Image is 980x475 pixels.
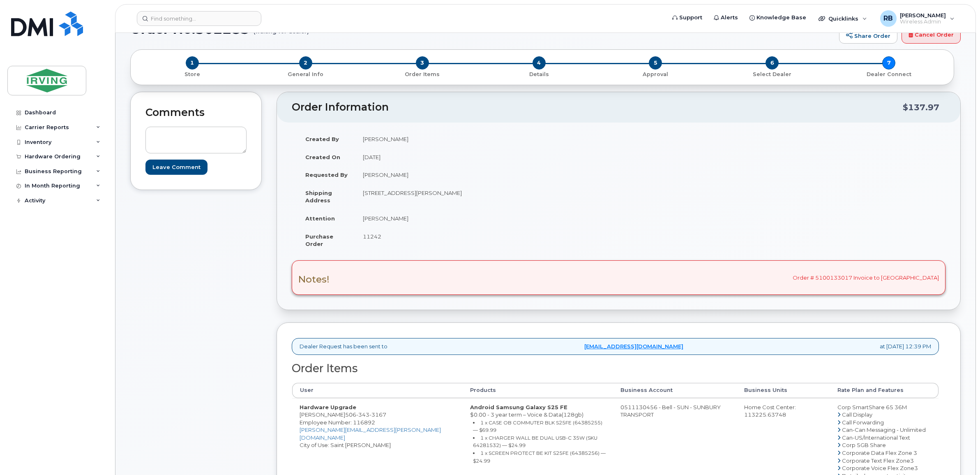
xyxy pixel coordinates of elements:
[708,9,744,26] a: Alerts
[369,411,386,418] span: 3167
[842,419,884,426] span: Call Forwarding
[756,14,806,22] span: Knowledge Base
[613,383,737,398] th: Business Account
[839,27,897,44] a: Share Order
[186,56,199,70] span: 1
[292,338,939,355] div: Dealer Request has been sent to at [DATE] 12:39 PM
[298,274,330,285] h3: Notes!
[356,411,369,418] span: 343
[830,383,938,398] th: Rate Plan and Features
[305,154,340,160] strong: Created On
[533,56,546,70] span: 4
[737,383,830,398] th: Business Units
[300,419,375,426] span: Employee Number: 116892
[470,404,567,410] strong: Android Samsung Galaxy S25 FE
[130,22,835,36] h1: Order No.302285
[584,343,683,350] a: [EMAIL_ADDRESS][DOMAIN_NAME]
[251,71,361,78] p: General Info
[292,260,945,295] div: Order # 5100133017 Invoice to [GEOGRAPHIC_DATA]
[305,171,348,178] strong: Requested By
[141,71,244,78] p: Store
[714,70,830,78] a: 6 Select Dealer
[292,102,903,113] h2: Order Information
[363,233,381,240] span: 11242
[597,70,714,78] a: 5 Approval
[473,419,602,433] small: 1 x CASE OB COMMUTER BLK S25FE (64385255) — $69.99
[900,12,946,19] span: [PERSON_NAME]
[828,15,858,22] span: Quicklinks
[145,160,208,175] input: Leave Comment
[355,130,613,148] td: [PERSON_NAME]
[679,14,702,22] span: Support
[247,70,364,78] a: 2 General Info
[292,362,939,375] h2: Order Items
[900,19,946,25] span: Wireless Admin
[721,14,738,22] span: Alerts
[416,56,429,70] span: 3
[299,56,312,70] span: 2
[473,435,597,449] small: 1 x CHARGER WALL BE DUAL USB-C 35W (SKU 64281532) — $24.99
[600,71,710,78] p: Approval
[883,14,893,23] span: RB
[305,190,332,204] strong: Shipping Address
[666,9,708,26] a: Support
[902,27,961,44] a: Cancel Order
[744,403,823,419] div: Home Cost Center: 113225.63748
[744,9,812,26] a: Knowledge Base
[345,411,386,418] span: 506
[842,442,886,448] span: Corp 5GB Share
[305,136,339,142] strong: Created By
[842,426,926,433] span: Can-Can Messaging - Unlimited
[463,383,613,398] th: Products
[355,148,613,166] td: [DATE]
[364,70,481,78] a: 3 Order Items
[842,411,872,418] span: Call Display
[254,22,309,35] small: (waiting for dealer)
[874,10,960,27] div: Roberts, Brad
[300,404,356,410] strong: Hardware Upgrade
[355,166,613,184] td: [PERSON_NAME]
[903,100,939,115] div: $137.97
[137,11,261,26] input: Find something...
[484,71,594,78] p: Details
[300,426,441,441] a: [PERSON_NAME][EMAIL_ADDRESS][PERSON_NAME][DOMAIN_NAME]
[766,56,779,70] span: 6
[355,209,613,227] td: [PERSON_NAME]
[355,184,613,209] td: [STREET_ADDRESS][PERSON_NAME]
[481,70,597,78] a: 4 Details
[137,70,247,78] a: 1 Store
[842,465,918,471] span: Corporate Voice Flex Zone3
[305,215,335,222] strong: Attention
[813,10,873,27] div: Quicklinks
[649,56,662,70] span: 5
[842,450,917,456] span: Corporate Data Flex Zone 3
[717,71,827,78] p: Select Dealer
[292,383,463,398] th: User
[473,450,606,464] small: 1 x SCREEN PROTECT BE KIT S25FE (64385256) — $24.99
[842,434,910,441] span: Can-US/International Text
[842,457,914,464] span: Corporate Text Flex Zone3
[145,107,247,118] h2: Comments
[367,71,477,78] p: Order Items
[305,233,333,248] strong: Purchase Order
